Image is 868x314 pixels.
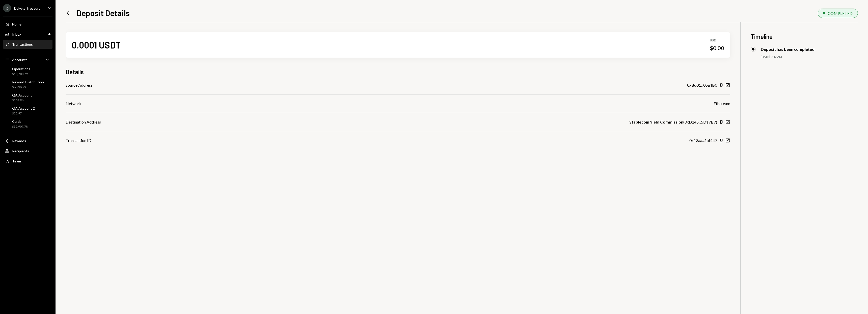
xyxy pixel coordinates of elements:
h1: Deposit Details [77,8,130,18]
a: Home [3,19,52,29]
div: Ethereum [714,101,730,107]
a: Cards$32,907.78 [3,118,52,130]
a: Inbox [3,30,52,39]
div: $25.97 [12,111,35,116]
a: Recipients [3,146,52,155]
div: 0xBd01...05a4B0 [687,82,717,88]
a: Transactions [3,40,52,49]
div: USD [710,38,724,43]
div: Accounts [12,58,28,62]
div: QA Account 2 [12,106,35,110]
div: Reward Distribution [12,80,44,84]
div: Dakota Treasury [14,6,40,10]
div: Inbox [12,32,21,36]
div: QA Account [12,93,32,97]
a: Rewards [3,136,52,145]
div: Operations [12,67,30,71]
a: QA Account$304.96 [3,91,52,104]
h3: Details [66,68,84,76]
div: Deposit has been completed [761,47,815,52]
div: Transaction ID [66,137,91,143]
div: Cards [12,119,28,124]
div: ( 0xD245...5D17B7 ) [629,119,717,125]
div: Team [12,159,21,163]
div: $6,598.79 [12,85,44,89]
div: D [3,4,11,12]
div: 0.0001 USDT [72,39,121,51]
a: Team [3,156,52,165]
div: $0.00 [710,44,724,52]
b: Stablecoin Yield Commission [629,119,683,125]
div: 0x13aa...1af447 [689,137,717,143]
div: Destination Address [66,119,101,125]
a: Reward Distribution$6,598.79 [3,78,52,90]
div: Rewards [12,139,26,143]
a: Accounts [3,55,52,64]
div: Source Address [66,82,93,88]
div: $304.96 [12,98,32,103]
div: $10,700.79 [12,72,30,76]
h3: Timeline [751,32,858,41]
a: Operations$10,700.79 [3,65,52,77]
div: Transactions [12,42,33,46]
div: Recipients [12,149,29,153]
div: $32,907.78 [12,125,28,129]
div: [DATE] 2:42 AM [761,55,858,59]
div: Network [66,101,82,107]
div: Home [12,22,21,26]
div: COMPLETED [828,11,853,16]
a: QA Account 2$25.97 [3,105,52,117]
